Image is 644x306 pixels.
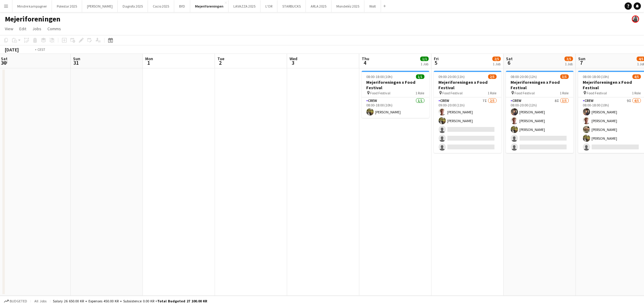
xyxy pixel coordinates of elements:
span: View [5,26,13,31]
div: CEST [37,47,45,52]
button: Mondeléz 2025 [332,0,364,12]
span: Total Budgeted 27 100.00 KR [157,299,207,303]
button: Mindre kampagner [12,0,52,12]
h1: Mejeriforeningen [5,15,60,24]
button: Polestar 2025 [52,0,82,12]
app-user-avatar: Mia Tidemann [632,15,639,23]
button: STARBUCKS [277,0,306,12]
button: Cocio 2025 [148,0,174,12]
button: LAVAZZA 2025 [229,0,261,12]
a: Jobs [30,25,44,33]
button: Dagrofa 2025 [118,0,148,12]
a: View [2,25,16,33]
span: Edit [19,26,26,31]
span: Jobs [32,26,41,31]
button: L'OR [261,0,277,12]
span: Budgeted [10,299,27,303]
button: BYD [174,0,190,12]
button: Wolt [364,0,381,12]
div: [DATE] [5,47,19,53]
button: ARLA 2025 [306,0,332,12]
span: All jobs [33,299,48,303]
a: Edit [17,25,29,33]
div: Salary 26 650.00 KR + Expenses 450.00 KR + Subsistence 0.00 KR = [53,299,207,303]
button: Mejeriforeningen [190,0,229,12]
span: Comms [47,26,61,31]
a: Comms [45,25,63,33]
button: Budgeted [3,298,28,304]
button: [PERSON_NAME] [82,0,118,12]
